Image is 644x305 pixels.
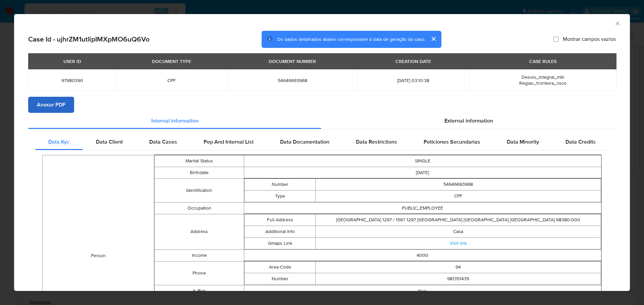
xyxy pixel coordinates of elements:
span: Internal information [151,117,199,125]
div: Detailed internal info [35,134,609,150]
span: Regiao_fronteira_risco [519,80,567,86]
span: 54646693968 [235,77,349,83]
td: Birthdate [155,167,244,178]
div: DOCUMENT TYPE [148,56,195,67]
a: Visit link [450,240,467,246]
td: Type [244,190,316,202]
div: CREATION DATE [391,56,435,67]
span: 97980390 [36,77,108,83]
td: Address [155,214,244,249]
td: CPF [316,190,601,202]
div: Detailed info [28,113,616,129]
td: [GEOGRAPHIC_DATA] 1297 / 1567 1297 [GEOGRAPHIC_DATA] [GEOGRAPHIC_DATA] [GEOGRAPHIC_DATA] 68380-000 [316,214,601,226]
button: cerrar [425,31,441,47]
td: 94 [316,261,601,273]
span: Pep And Internal List [204,138,254,146]
span: Data Client [96,138,123,146]
td: PUBLIC_EMPLOYEE [244,202,601,214]
h2: Case Id - ujhrZM1utIipIMXpMO6uQ6Vo [28,35,150,44]
span: [DATE] 03:10:38 [365,77,461,83]
span: Anexar PDF [37,97,65,112]
td: 4000 [244,249,601,261]
span: External information [444,117,493,125]
div: closure-recommendation-modal [14,14,630,291]
span: CPF [124,77,219,83]
input: Mostrar campos vazios [553,36,559,42]
span: Data Credits [566,138,596,146]
span: Data Minority [507,138,539,146]
td: 981351435 [316,273,601,285]
td: Marital Status [155,155,244,167]
span: Data Cases [149,138,177,146]
td: Number [244,273,316,285]
span: Peticiones Secundarias [424,138,480,146]
td: Casa [316,226,601,237]
span: Mostrar campos vazios [563,36,616,43]
td: Gmaps Link [244,237,316,249]
span: Data Kyc [48,138,69,146]
td: Occupation [155,202,244,214]
div: CASE RULES [525,56,560,67]
button: Fechar a janela [614,20,620,26]
td: 54646693968 [316,178,601,190]
td: SINGLE [244,155,601,167]
span: Os dados detalhados abaixo correspondem à data de geração do caso. [277,36,425,43]
div: DOCUMENT NUMBER [265,56,320,67]
td: [DATE] [244,167,601,178]
td: Is Pep [155,285,244,297]
button: Anexar PDF [28,97,74,113]
span: Data Documentation [280,138,329,146]
div: USER ID [59,56,85,67]
td: Additional Info [244,226,316,237]
span: Desvio_integral_mlb [522,74,564,80]
td: Area Code [244,261,316,273]
td: Phone [155,261,244,285]
td: Income [155,249,244,261]
td: true [244,285,601,297]
td: Full Address [244,214,316,226]
span: Data Restrictions [356,138,397,146]
td: Identification [155,178,244,202]
td: Number [244,178,316,190]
